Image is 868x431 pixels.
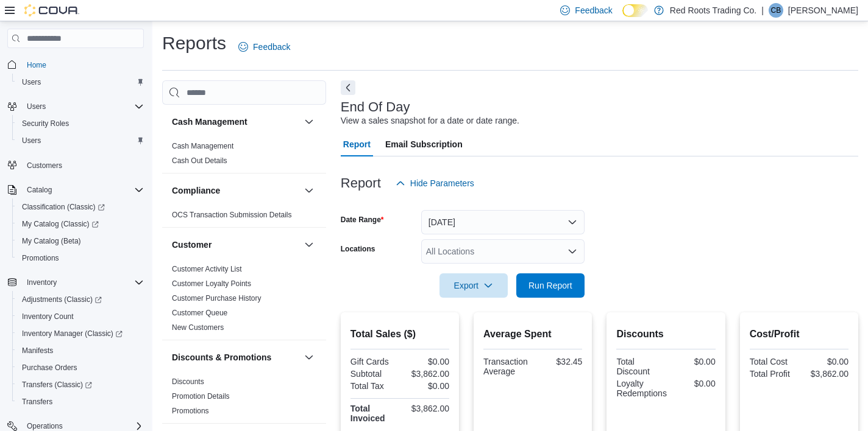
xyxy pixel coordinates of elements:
button: Users [12,132,149,149]
button: Customer [172,239,299,251]
button: Users [22,99,51,114]
a: Users [17,133,46,148]
a: Customer Purchase History [172,294,261,303]
span: Users [17,75,144,89]
button: Customers [2,156,149,174]
span: Catalog [27,185,52,195]
span: Export [447,273,500,298]
div: $0.00 [672,379,716,388]
span: Inventory Count [22,312,74,321]
button: Discounts & Promotions [172,351,299,363]
span: Purchase Orders [17,360,144,375]
div: $3,862.00 [402,369,449,379]
span: Manifests [22,346,53,356]
div: Compliance [162,208,326,227]
h3: Cash Management [172,116,247,128]
div: Loyalty Redemptions [616,379,667,398]
a: My Catalog (Classic) [12,215,149,233]
button: Purchase Orders [12,359,149,376]
span: Customers [27,161,62,170]
div: $0.00 [402,381,449,391]
button: Compliance [172,184,299,197]
div: Total Cost [750,357,797,366]
div: Cash Management [162,139,326,173]
a: OCS Transaction Submission Details [172,211,292,219]
span: Operations [27,421,63,431]
span: Users [17,133,144,148]
a: Discounts [172,377,204,386]
span: Email Subscription [385,132,463,156]
span: Customers [22,158,144,173]
span: New Customers [172,323,224,332]
button: Users [2,98,149,115]
button: Security Roles [12,115,149,132]
button: Discounts & Promotions [302,350,316,365]
span: Transfers [22,397,52,407]
a: Transfers (Classic) [12,376,149,393]
span: Transfers (Classic) [17,377,144,392]
div: $3,862.00 [402,404,449,413]
a: Classification (Classic) [17,200,110,214]
strong: Total Invoiced [350,404,385,423]
span: My Catalog (Classic) [17,217,144,231]
div: Cindy Burke [769,3,783,18]
span: My Catalog (Beta) [22,236,81,246]
span: Cash Out Details [172,156,227,166]
span: Adjustments (Classic) [22,295,102,304]
span: Report [343,132,371,156]
span: Classification (Classic) [17,200,144,214]
span: Customer Activity List [172,264,242,274]
span: Hide Parameters [410,177,474,189]
span: Customer Queue [172,308,227,318]
h3: Customer [172,239,212,251]
button: Manifests [12,342,149,359]
h3: Discounts & Promotions [172,351,271,363]
button: Cash Management [172,116,299,128]
div: $0.00 [402,357,449,366]
button: Customer [302,237,316,252]
span: Promotions [172,406,209,416]
img: Cova [24,4,79,16]
label: Date Range [341,215,384,225]
span: My Catalog (Beta) [17,234,144,248]
span: Inventory Count [17,309,144,324]
span: CB [771,3,781,18]
span: Promotions [22,253,59,263]
div: Transaction Average [483,357,530,376]
span: Dark Mode [622,17,623,18]
span: Inventory [22,275,144,290]
span: Transfers [17,394,144,409]
button: My Catalog (Beta) [12,233,149,250]
a: Customer Queue [172,309,227,317]
button: Export [439,273,508,298]
span: Promotions [17,251,144,265]
span: Customer Purchase History [172,293,261,303]
a: My Catalog (Beta) [17,234,86,248]
span: Adjustments (Classic) [17,292,144,307]
a: Adjustments (Classic) [12,291,149,308]
span: Home [22,57,144,72]
div: $3,862.00 [802,369,848,379]
h2: Average Spent [483,327,582,342]
div: $0.00 [669,357,716,366]
button: Cash Management [302,114,316,129]
h3: Compliance [172,184,220,197]
h2: Discounts [616,327,715,342]
span: Users [22,77,41,87]
div: Total Tax [350,381,397,391]
a: Classification (Classic) [12,198,149,215]
h2: Total Sales ($) [350,327,449,342]
a: Manifests [17,343,58,358]
button: Catalog [22,183,57,197]
span: Home [27,60,46,70]
a: New Customers [172,323,224,332]
div: $32.45 [535,357,582,366]
a: Cash Out Details [172,156,227,165]
span: Users [27,102,46,111]
a: My Catalog (Classic) [17,217,104,231]
button: Hide Parameters [391,171,479,195]
button: Inventory Count [12,308,149,325]
p: | [761,3,764,18]
div: Customer [162,262,326,340]
span: Customer Loyalty Points [172,279,251,289]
